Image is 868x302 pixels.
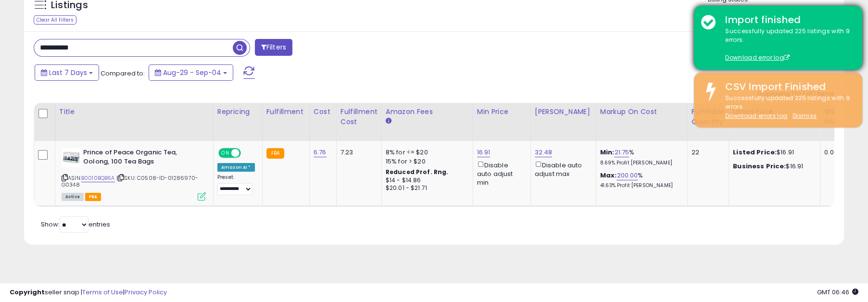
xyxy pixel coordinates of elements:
a: Terms of Use [82,288,123,297]
div: 15% for > $20 [386,157,465,166]
button: Last 7 Days [35,64,99,81]
div: $14 - $14.86 [386,176,465,185]
span: Last 7 Days [49,68,87,77]
img: 41aQPO0Na8L._SL40_.jpg [62,148,81,167]
div: Clear All Filters [34,15,76,25]
th: The percentage added to the cost of goods (COGS) that forms the calculator for Min & Max prices. [596,103,687,141]
a: 32.48 [535,148,553,157]
a: B0010BQB6A [81,174,115,182]
div: 0.00 [824,148,840,157]
div: Import finished [718,13,855,27]
b: Min: [600,148,615,157]
div: 8% for <= $20 [386,148,465,157]
span: Show: entries [41,220,110,229]
div: Fulfillable Quantity [692,107,725,127]
div: 7.23 [340,148,374,157]
div: Fulfillment Cost [340,107,377,127]
span: ON [219,149,231,157]
span: | SKU: C0508-ID-01286970-G0348 [62,174,198,189]
a: 6.76 [314,148,327,157]
b: Reduced Prof. Rng. [386,168,449,176]
div: CSV Import Finished [718,80,855,94]
div: Amazon Fees [386,107,469,117]
p: 8.69% Profit [PERSON_NAME] [600,160,680,166]
p: 41.63% Profit [PERSON_NAME] [600,182,680,189]
div: Successfully updated 225 listings with 9 errors. [718,94,855,121]
div: Amazon AI * [217,163,255,172]
u: Dismiss [793,112,817,120]
b: Max: [600,171,617,180]
div: Preset: [217,174,255,195]
span: 2025-09-12 06:46 GMT [817,288,858,297]
span: OFF [239,149,255,157]
span: All listings currently available for purchase on Amazon [62,193,84,201]
div: Repricing [217,107,258,117]
div: 22 [692,148,721,157]
div: Min Price [477,107,527,117]
div: ASIN: [62,148,206,200]
a: 21.75 [614,148,629,157]
div: seller snap | | [10,288,167,297]
div: $20.01 - $21.71 [386,184,465,192]
button: Filters [255,39,292,56]
div: Successfully updated 225 listings with 9 errors. [718,27,855,63]
a: 16.91 [477,148,491,157]
small: Amazon Fees. [386,117,391,126]
div: [PERSON_NAME] [535,107,592,117]
div: Markup on Cost [600,107,683,117]
div: % [600,171,680,189]
span: Compared to: [101,69,145,78]
small: FBA [266,148,284,159]
span: FBA [85,193,101,201]
div: $16.91 [733,148,813,157]
span: Aug-29 - Sep-04 [163,68,221,77]
b: Prince of Peace Organic Tea, Oolong, 100 Tea Bags [83,148,200,168]
strong: Copyright [10,288,45,297]
div: Disable auto adjust max [535,160,589,178]
div: Title [59,107,209,117]
a: Privacy Policy [125,288,167,297]
div: Fulfillment [266,107,305,117]
a: 200.00 [616,171,638,180]
b: Listed Price: [733,148,777,157]
a: Download error log [725,53,790,62]
div: Disable auto adjust min [477,160,523,187]
div: % [600,148,680,166]
b: Business Price: [733,162,786,171]
button: Aug-29 - Sep-04 [149,64,233,81]
div: $16.91 [733,162,813,171]
a: Download errors log [725,112,787,120]
div: Cost [314,107,332,117]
